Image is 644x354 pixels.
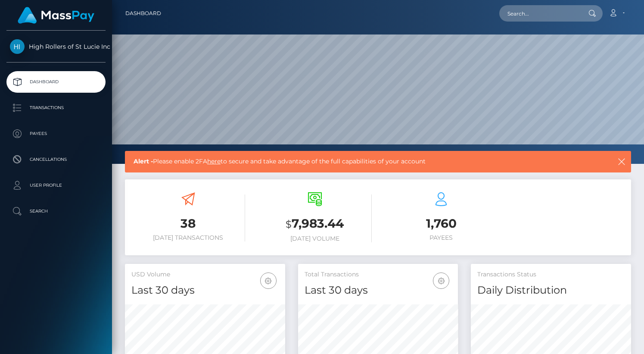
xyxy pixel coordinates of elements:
p: Payees [10,127,102,140]
h5: Total Transactions [305,270,452,279]
p: Cancellations [10,153,102,166]
h4: Last 30 days [131,283,279,298]
p: Transactions [10,101,102,114]
p: Dashboard [10,75,102,88]
h5: Transactions Status [477,270,625,279]
a: Transactions [6,97,106,119]
h3: 38 [131,215,245,232]
h5: USD Volume [131,270,279,279]
a: Payees [6,123,106,144]
img: High Rollers of St Lucie Inc [10,39,25,54]
b: Alert - [134,157,153,165]
small: $ [286,218,292,230]
h3: 1,760 [385,215,498,232]
h3: 7,983.44 [258,215,372,233]
img: MassPay Logo [18,7,94,24]
h6: Payees [385,234,498,241]
h6: [DATE] Transactions [131,234,245,241]
p: Search [10,205,102,218]
span: Please enable 2FA to secure and take advantage of the full capabilities of your account [134,157,569,166]
a: Dashboard [6,71,106,93]
a: Search [6,200,106,222]
input: Search... [499,5,580,22]
a: Cancellations [6,149,106,170]
h4: Daily Distribution [477,283,625,298]
a: here [207,157,221,165]
a: Dashboard [125,4,161,22]
p: User Profile [10,179,102,192]
h4: Last 30 days [305,283,452,298]
h6: [DATE] Volume [258,235,372,242]
a: User Profile [6,175,106,196]
span: High Rollers of St Lucie Inc [6,43,106,50]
